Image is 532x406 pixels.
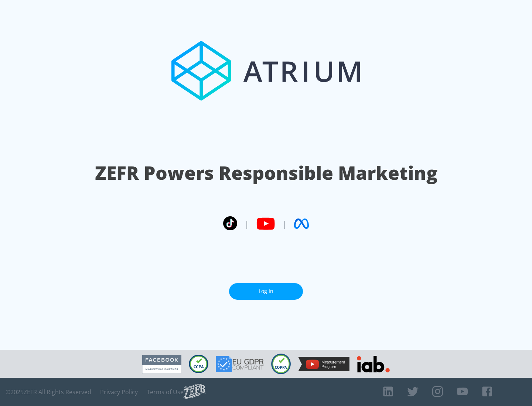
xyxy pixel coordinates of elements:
h1: ZEFR Powers Responsible Marketing [95,160,437,186]
span: | [245,218,249,229]
img: Facebook Marketing Partner [142,355,181,374]
img: COPPA Compliant [271,354,291,374]
img: GDPR Compliant [216,356,264,372]
span: © 2025 ZEFR All Rights Reserved [6,388,91,396]
img: CCPA Compliant [189,355,208,373]
a: Privacy Policy [100,388,138,396]
img: YouTube Measurement Program [298,357,349,371]
img: IAB [357,356,390,372]
a: Terms of Use [147,388,184,396]
a: Log In [229,283,303,300]
span: | [282,218,287,229]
